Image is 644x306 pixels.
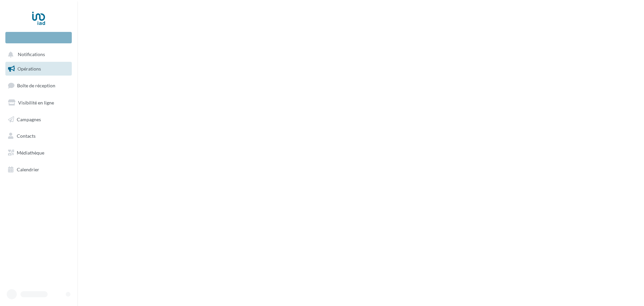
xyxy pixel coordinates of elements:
[17,150,44,156] span: Médiathèque
[17,83,55,88] span: Boîte de réception
[4,129,73,143] a: Contacts
[17,116,41,122] span: Campagnes
[4,113,73,127] a: Campagnes
[4,62,73,76] a: Opérations
[18,52,45,57] span: Notifications
[4,146,73,160] a: Médiathèque
[17,133,36,139] span: Contacts
[18,100,54,105] span: Visibilité en ligne
[4,78,73,93] a: Boîte de réception
[5,32,72,43] div: Nouvelle campagne
[17,66,41,72] span: Opérations
[4,96,73,110] a: Visibilité en ligne
[4,163,73,177] a: Calendrier
[17,167,39,172] span: Calendrier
